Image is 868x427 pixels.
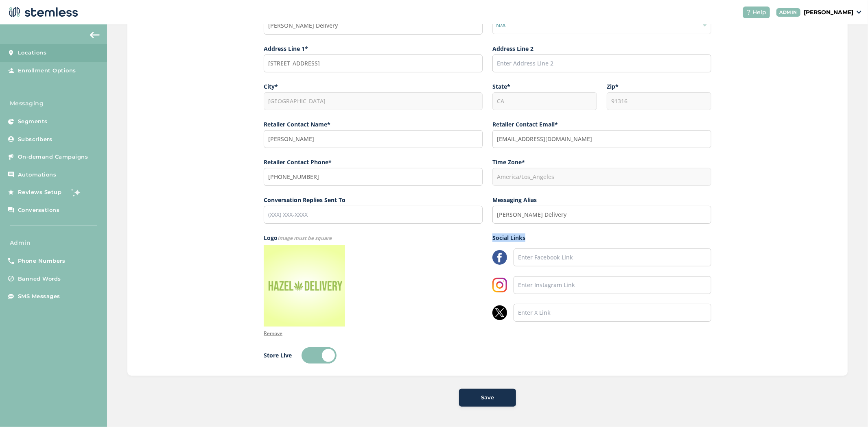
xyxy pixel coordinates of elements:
label: Retailer Contact Phone* [264,158,483,166]
label: Logo [264,233,483,242]
span: Image must be square [278,235,332,242]
iframe: Chat Widget [827,388,868,427]
input: Enter Instagram Link [514,276,711,294]
input: Enter Facebook Link [514,248,711,266]
span: Segments [18,118,48,126]
input: Enter Contact Name [264,130,483,148]
span: Reviews Setup [18,188,62,196]
span: Phone Numbers [18,257,66,265]
input: Enter X Link [514,304,711,322]
input: Start typing [264,54,483,72]
label: Time Zone [492,158,711,166]
label: Conversation Replies Sent To [264,196,483,204]
label: Retailer Contact Email [492,120,711,129]
span: Help [753,8,767,17]
p: [PERSON_NAME] [804,8,853,17]
input: (XXX) XXX-XXXX [264,206,483,224]
img: logo-dark-0685b13c.svg [7,4,78,20]
span: Save [481,394,494,402]
label: Messaging Alias [492,196,711,204]
img: icon_down-arrow-small-66adaf34.svg [857,11,861,14]
span: Banned Words [18,275,61,283]
span: Conversations [18,206,60,214]
span: Automations [18,171,57,179]
img: LzgAAAAASUVORK5CYII= [492,250,507,265]
span: Locations [18,49,47,57]
input: Enter Address Line 2 [492,54,711,72]
span: On-demand Campaigns [18,153,88,161]
img: glitter-stars-b7820f95.gif [68,184,84,200]
img: dispensary_logo-7-2232135_1024px.jpeg [264,245,345,327]
input: Enter Messaging Alias [492,206,711,224]
img: icon-arrow-back-accent-c549486e.svg [90,32,100,38]
button: Save [459,389,516,407]
label: Store Live [264,351,292,359]
img: twitter-a65522e4.webp [492,305,507,320]
span: Enrollment Options [18,67,76,75]
div: ADMIN [776,8,801,17]
label: Zip [607,82,711,91]
label: Social Links [492,233,711,242]
span: Subscribers [18,135,52,144]
p: Remove [264,330,282,337]
label: State [492,82,597,91]
img: 8YMpSc0wJVRgAAAABJRU5ErkJggg== [492,278,507,292]
input: (XXX) XXX-XXXX [264,168,483,186]
span: SMS Messages [18,292,60,301]
input: Enter Contact Email [492,130,711,148]
label: Address Line 2 [492,44,711,53]
label: Address Line 1* [264,44,483,53]
label: City [264,82,483,91]
img: icon-help-white-03924b79.svg [746,10,751,15]
input: Enter Store Name [264,17,483,35]
label: Retailer Contact Name [264,120,483,129]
